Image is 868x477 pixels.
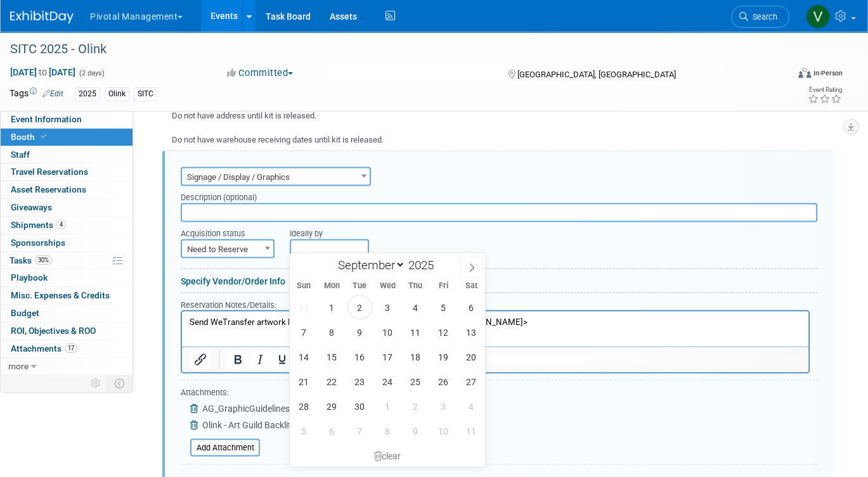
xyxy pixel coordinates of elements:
[181,386,371,401] div: Attachments:
[223,67,298,80] button: Committed
[11,184,86,194] span: Asset Reservations
[107,375,133,391] td: Toggle Event Tabs
[11,220,66,230] span: Shipments
[42,89,63,98] a: Edit
[403,344,428,369] span: September 18, 2025
[292,393,316,418] span: September 28, 2025
[347,295,372,319] span: September 2, 2025
[11,114,82,124] span: Event Information
[134,87,157,101] div: SITC
[431,369,456,393] span: September 26, 2025
[11,238,65,248] span: Sponsorships
[459,418,484,443] span: October 11, 2025
[320,344,344,369] span: September 15, 2025
[320,393,344,418] span: September 29, 2025
[347,369,372,393] span: September 23, 2025
[11,308,39,318] span: Budget
[1,199,133,216] a: Giveaways
[1,111,133,128] a: Event Information
[1,340,133,357] a: Attachments17
[181,222,271,239] div: Acquisition status
[35,255,52,265] span: 30%
[1,305,133,322] a: Budget
[290,445,485,466] div: clear
[202,419,371,429] span: Olink - Art Guild Backlit Booth Template.pdf
[41,133,47,140] i: Booth reservation complete
[10,67,76,78] span: [DATE] [DATE]
[1,217,133,234] a: Shipments4
[11,343,77,353] span: Attachments
[292,344,316,369] span: September 14, 2025
[1,252,133,269] a: Tasks30%
[1,146,133,163] a: Staff
[806,4,830,29] img: Valerie Weld
[347,319,372,344] span: September 9, 2025
[181,276,285,286] a: Specify Vendor/Order Info
[292,295,316,319] span: August 31, 2025
[182,240,273,258] span: Need to Reserve
[10,87,63,101] td: Tags
[11,132,49,142] span: Booth
[431,418,456,443] span: October 10, 2025
[1,358,133,375] a: more
[375,344,400,369] span: September 17, 2025
[202,403,330,413] span: AG_GraphicGuidelines_2018.pdf
[459,393,484,418] span: October 4, 2025
[10,255,52,265] span: Tasks
[346,281,373,289] span: Tue
[517,70,676,79] span: [GEOGRAPHIC_DATA], [GEOGRAPHIC_DATA]
[459,344,484,369] span: September 20, 2025
[227,350,249,368] button: Bold
[813,68,843,78] div: In-Person
[375,369,400,393] span: September 24, 2025
[457,281,485,289] span: Sat
[105,87,129,101] div: Olink
[1,234,133,251] a: Sponsorships
[459,369,484,393] span: September 27, 2025
[11,272,48,283] span: Playbook
[37,67,49,77] span: to
[320,369,344,393] span: September 22, 2025
[720,66,843,85] div: Event Format
[373,281,401,289] span: Wed
[11,149,30,160] span: Staff
[1,287,133,304] a: Misc. Expenses & Credits
[808,87,842,93] div: Event Rating
[347,418,372,443] span: October 7, 2025
[11,326,96,336] span: ROI, Objectives & ROO
[375,418,400,443] span: October 8, 2025
[78,69,105,77] span: (2 days)
[431,319,456,344] span: September 12, 2025
[182,311,808,346] iframe: Rich Text Area
[181,298,810,310] div: Reservation Notes/Details:
[318,281,346,289] span: Mon
[6,38,772,61] div: SITC 2025 - Olink
[403,418,428,443] span: October 9, 2025
[405,257,443,272] input: Year
[731,6,789,28] a: Search
[320,418,344,443] span: October 6, 2025
[290,222,763,239] div: Ideally by
[748,12,777,22] span: Search
[65,343,77,353] span: 17
[459,319,484,344] span: September 13, 2025
[401,281,429,289] span: Thu
[429,281,457,289] span: Fri
[332,257,405,272] select: Month
[320,319,344,344] span: September 8, 2025
[181,239,275,258] span: Need to Reserve
[320,295,344,319] span: September 1, 2025
[290,281,318,289] span: Sun
[8,361,29,371] span: more
[1,181,133,198] a: Asset Reservations
[375,295,400,319] span: September 3, 2025
[375,393,400,418] span: October 1, 2025
[431,295,456,319] span: September 5, 2025
[347,344,372,369] span: September 16, 2025
[11,202,52,212] span: Giveaways
[181,167,371,186] span: Signage / Display / Graphics
[85,375,107,391] td: Personalize Event Tab Strip
[292,418,316,443] span: October 5, 2025
[798,68,811,78] img: Format-Inperson.png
